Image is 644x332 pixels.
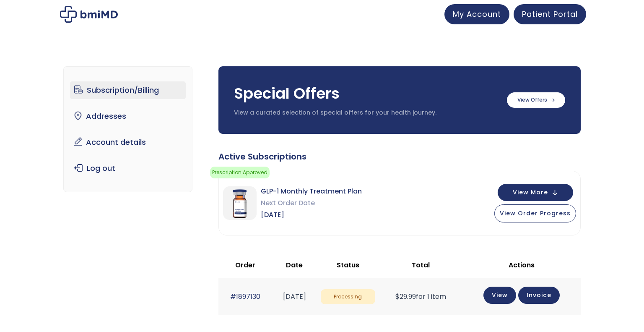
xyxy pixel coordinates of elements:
button: View More [498,184,573,201]
span: Processing [321,289,375,305]
button: View Order Progress [494,204,576,222]
a: Subscription/Billing [70,81,186,99]
span: My Account [453,9,501,19]
a: Addresses [70,107,186,125]
a: Patient Portal [514,4,586,24]
span: GLP-1 Monthly Treatment Plan [261,186,362,197]
span: Status [337,260,359,270]
span: Total [412,260,430,270]
nav: Account pages [63,66,193,192]
span: View Order Progress [500,209,571,217]
img: My account [60,6,118,23]
span: Next Order Date [261,197,362,209]
span: Actions [509,260,535,270]
span: Date [286,260,303,270]
p: View a curated selection of special offers for your health journey. [234,109,499,117]
span: Prescription Approved [210,167,270,178]
div: Active Subscriptions [218,151,581,162]
span: 29.99 [395,292,416,301]
time: [DATE] [283,292,306,301]
td: for 1 item [379,278,462,315]
span: Order [235,260,255,270]
span: Patient Portal [522,9,578,19]
a: Log out [70,159,186,177]
a: View [483,287,516,304]
span: View More [513,190,548,195]
h3: Special Offers [234,83,499,104]
a: My Account [444,4,509,24]
span: $ [395,292,400,301]
a: #1897130 [230,292,260,301]
span: [DATE] [261,209,362,221]
a: Account details [70,133,186,151]
a: Invoice [518,287,560,304]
